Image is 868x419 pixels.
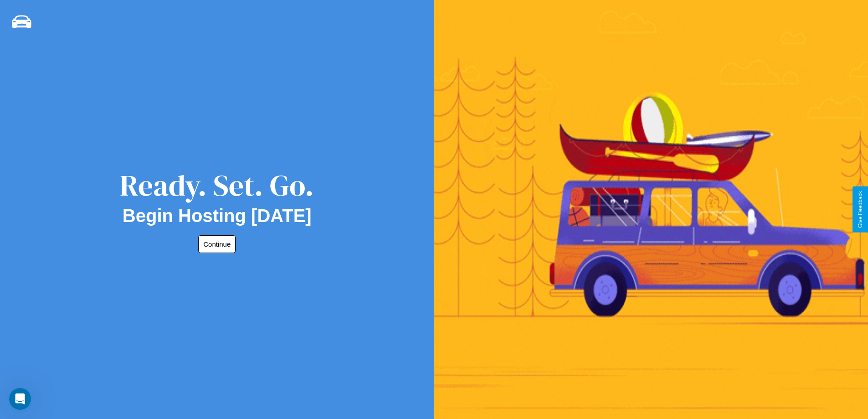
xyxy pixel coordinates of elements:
button: Continue [198,235,236,253]
iframe: Intercom live chat [9,388,31,410]
div: Give Feedback [857,191,863,228]
div: Ready. Set. Go. [120,165,314,206]
h2: Begin Hosting [DATE] [123,206,312,226]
